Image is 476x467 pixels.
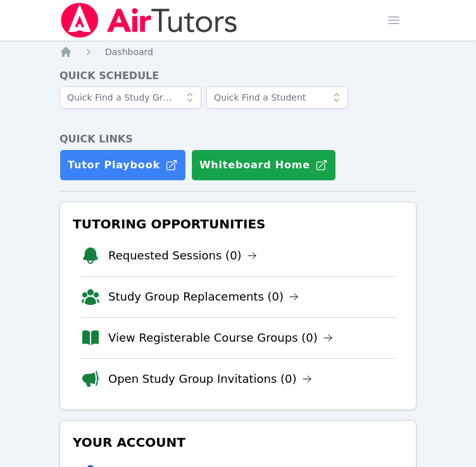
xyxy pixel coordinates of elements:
[108,370,312,388] a: Open Study Group Invitations (0)
[59,3,239,38] img: Air Tutors
[108,247,257,265] a: Requested Sessions (0)
[70,431,406,454] h3: Your Account
[206,86,348,109] input: Quick Find a Student
[59,46,416,58] nav: Breadcrumb
[59,132,416,147] h4: Quick Links
[105,46,153,58] a: Dashboard
[59,86,201,109] input: Quick Find a Study Group
[59,68,416,84] h4: Quick Schedule
[108,288,299,306] a: Study Group Replacements (0)
[108,329,333,347] a: View Registerable Course Groups (0)
[191,149,336,181] button: Whiteboard Home
[59,149,186,181] a: Tutor Playbook
[70,213,406,235] h3: Tutoring Opportunities
[105,47,153,57] span: Dashboard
